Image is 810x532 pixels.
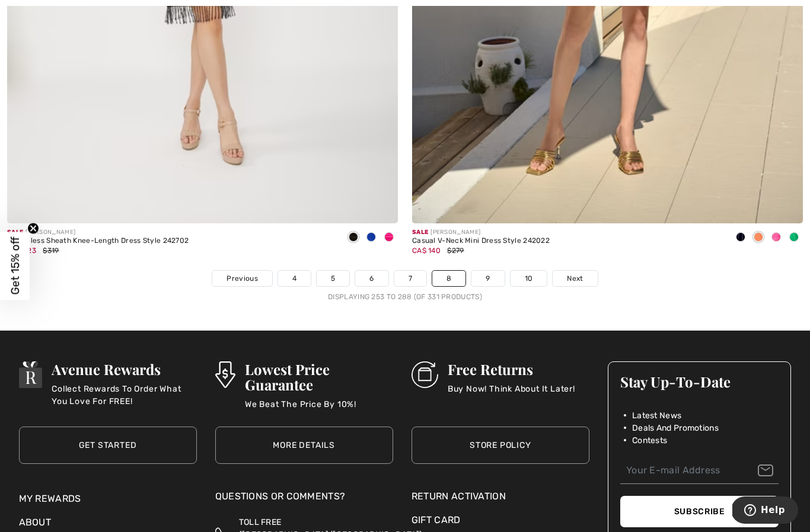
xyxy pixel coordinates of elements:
[632,434,667,447] span: Contests
[8,237,22,295] span: Get 15% off
[750,228,767,248] div: Mandarin
[7,229,23,236] span: Sale
[215,489,393,509] div: Questions or Comments?
[19,493,81,504] a: My Rewards
[362,228,380,248] div: Royal Sapphire 163
[7,237,189,245] div: Sleeveless Sheath Knee-Length Dress Style 242702
[448,361,575,377] h3: Free Returns
[447,246,464,255] span: $279
[317,271,349,286] a: 5
[227,273,257,284] span: Previous
[767,228,785,248] div: Ultra pink
[278,271,311,286] a: 4
[19,427,197,464] a: Get Started
[448,383,575,406] p: Buy Now! Think About It Later!
[620,374,779,389] h3: Stay Up-To-Date
[620,457,779,484] input: Your E-mail Address
[394,271,426,286] a: 7
[355,271,388,286] a: 6
[567,273,583,284] span: Next
[52,383,196,406] p: Collect Rewards To Order What You Love For FREE!
[412,489,589,504] a: Return Activation
[732,496,798,526] iframe: Opens a widget where you can find more information
[471,271,504,286] a: 9
[785,228,803,248] div: Island green
[245,398,393,422] p: We Beat The Price By 10%!
[19,361,43,388] img: Avenue Rewards
[345,228,362,248] div: Black
[215,361,235,388] img: Lowest Price Guarantee
[632,409,681,422] span: Latest News
[27,223,39,235] button: Close teaser
[380,228,398,248] div: Shocking pink
[412,229,428,236] span: Sale
[7,228,189,237] div: [PERSON_NAME]
[412,246,441,255] span: CA$ 140
[432,271,465,286] a: 8
[511,271,547,286] a: 10
[620,496,779,527] button: Subscribe
[412,427,589,464] a: Store Policy
[215,427,393,464] a: More Details
[412,237,550,245] div: Casual V-Neck Mini Dress Style 242022
[412,228,550,237] div: [PERSON_NAME]
[412,361,438,388] img: Free Returns
[212,271,272,286] a: Previous
[412,513,589,527] a: Gift Card
[52,361,196,377] h3: Avenue Rewards
[245,361,393,392] h3: Lowest Price Guarantee
[632,422,719,434] span: Deals And Promotions
[43,246,59,255] span: $319
[553,271,597,286] a: Next
[732,228,750,248] div: Midnight Blue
